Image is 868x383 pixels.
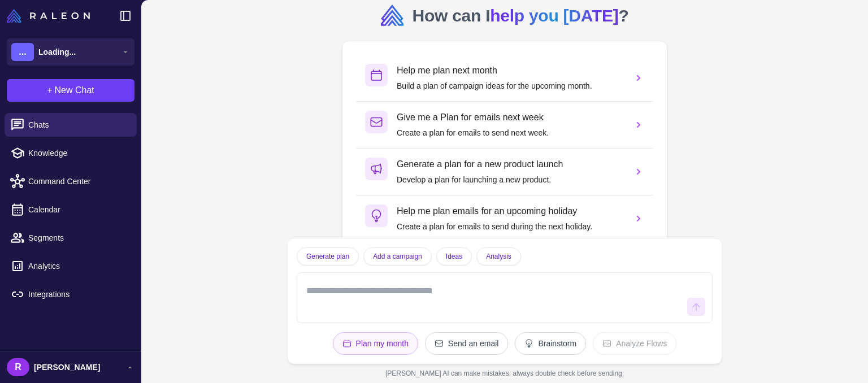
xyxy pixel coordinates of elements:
a: Analytics [5,254,137,278]
h3: Give me a Plan for emails next week [397,111,624,124]
a: Calendar [5,198,137,221]
button: Ideas [436,247,472,266]
span: Command Center [28,175,128,188]
span: help you [DATE] [490,6,618,25]
p: Create a plan for emails to send during the next holiday. [397,220,624,233]
button: Plan my month [333,332,418,355]
button: Brainstorm [515,332,586,355]
button: Add a campaign [363,247,432,266]
p: Develop a plan for launching a new product. [397,173,624,186]
button: Generate plan [297,247,359,266]
span: [PERSON_NAME] [34,361,100,373]
h3: Help me plan emails for an upcoming holiday [397,204,624,218]
span: Integrations [28,288,128,301]
a: Segments [5,226,137,250]
span: Calendar [28,203,128,216]
span: Analytics [28,260,128,272]
span: Analysis [486,251,511,262]
span: + [47,84,52,97]
span: Add a campaign [373,251,422,262]
button: +New Chat [7,79,134,102]
img: Raleon Logo [7,9,90,23]
button: ...Loading... [7,38,134,66]
button: Analyze Flows [593,332,676,355]
h3: Help me plan next month [397,64,624,77]
span: Chats [28,119,128,131]
div: [PERSON_NAME] AI can make mistakes, always double check before sending. [288,364,722,383]
a: Knowledge [5,141,137,165]
h2: How can I ? [413,5,629,27]
a: Chats [5,113,137,137]
div: R [7,358,29,376]
span: Knowledge [28,147,128,159]
button: Send an email [425,332,509,355]
span: Generate plan [306,251,349,262]
span: Segments [28,232,128,244]
div: ... [11,43,34,61]
a: Integrations [5,282,137,306]
span: New Chat [55,84,94,97]
span: Loading... [38,46,76,58]
h3: Generate a plan for a new product launch [397,158,624,171]
span: Ideas [446,251,462,262]
button: Analysis [476,247,521,266]
a: Command Center [5,169,137,193]
p: Create a plan for emails to send next week. [397,127,624,139]
p: Build a plan of campaign ideas for the upcoming month. [397,80,624,92]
